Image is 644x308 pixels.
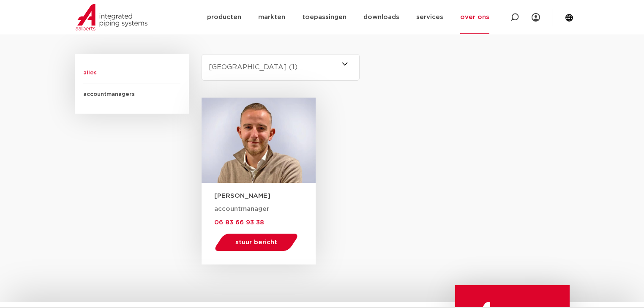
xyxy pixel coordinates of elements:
[214,206,269,212] span: accountmanager
[214,191,316,200] h3: [PERSON_NAME]
[83,84,180,105] span: accountmanagers
[83,63,180,84] span: alles
[214,219,264,226] span: 06 83 66 93 38
[235,239,277,245] span: stuur bericht
[214,219,264,226] a: 06 83 66 93 38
